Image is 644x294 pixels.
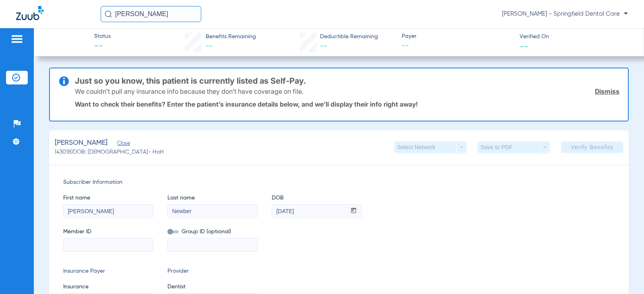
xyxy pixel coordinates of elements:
img: hamburger-icon [10,34,23,44]
span: Member ID [63,228,153,236]
span: Group ID (optional) [167,228,258,236]
a: Dismiss [595,87,619,95]
span: Deductible Remaining [320,33,378,41]
span: [PERSON_NAME] - Springfield Dental Care [502,10,628,18]
span: (43018) DOB: [DEMOGRAPHIC_DATA] - HoH [55,148,164,156]
span: Status [94,32,111,41]
span: Close [117,140,124,148]
img: info-icon [59,76,69,86]
input: Search for patients [101,6,201,22]
span: DOB [272,194,362,202]
span: -- [206,43,213,50]
p: Want to check their benefits? Enter the patient’s insurance details below, and we’ll display thei... [75,100,619,108]
span: -- [520,42,528,50]
span: [PERSON_NAME] [55,138,107,148]
h3: Just so you know, this patient is currently listed as Self-Pay. [75,77,619,85]
span: Verified On [520,33,631,41]
span: Payer [402,32,513,41]
span: Last name [167,194,258,202]
p: We couldn’t pull any insurance info because they don’t have coverage on file. [75,87,303,95]
span: -- [320,43,327,50]
span: -- [402,41,513,51]
span: Provider [167,267,258,275]
span: Subscriber Information [63,178,615,187]
img: Search Icon [105,10,112,18]
span: -- [94,41,111,52]
span: Benefits Remaining [206,33,256,41]
span: Insurance [63,283,153,291]
span: First name [63,194,153,202]
span: Insurance Payer [63,267,153,275]
button: Open calendar [346,205,361,218]
span: Dentist [167,283,258,291]
img: Zuub Logo [16,6,44,20]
